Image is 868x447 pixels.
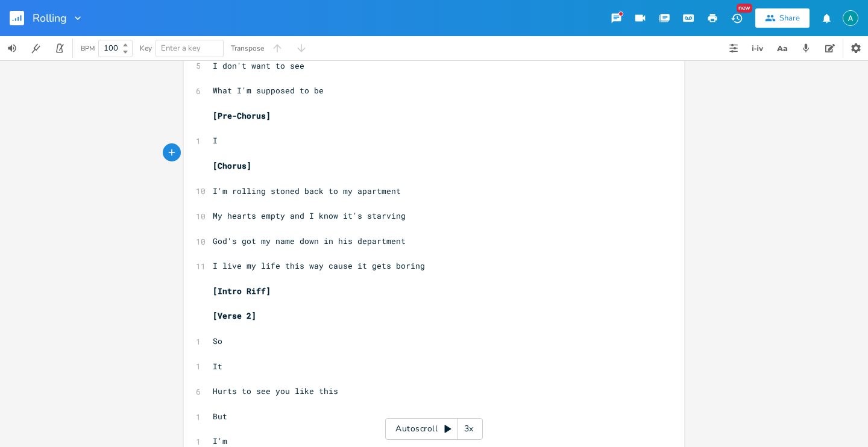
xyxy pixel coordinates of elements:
[231,45,264,52] div: Transpose
[33,13,67,23] span: Rolling
[213,260,425,271] span: I live my life this way cause it gets boring
[213,436,227,446] span: I'm
[81,45,95,52] div: BPM
[213,236,406,246] span: God's got my name down in his department
[213,186,401,196] span: I'm rolling stoned back to my apartment
[213,160,251,171] span: [Chorus]
[213,310,256,321] span: [Verse 2]
[737,4,752,13] div: New
[213,386,338,396] span: Hurts to see you like this
[213,411,227,422] span: But
[213,361,222,372] span: It
[755,8,810,28] button: Share
[385,418,483,440] div: Autoscroll
[140,45,152,52] div: Key
[213,60,304,71] span: I don't want to see
[213,336,222,346] span: So
[843,10,858,26] img: Alex
[213,85,324,96] span: What I'm supposed to be
[161,43,201,54] span: Enter a key
[213,135,218,146] span: I
[458,418,480,440] div: 3x
[213,286,271,296] span: [Intro Riff]
[213,110,271,121] span: [Pre-Chorus]
[779,13,800,23] div: Share
[213,210,406,221] span: My hearts empty and I know it's starving
[725,7,749,29] button: New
